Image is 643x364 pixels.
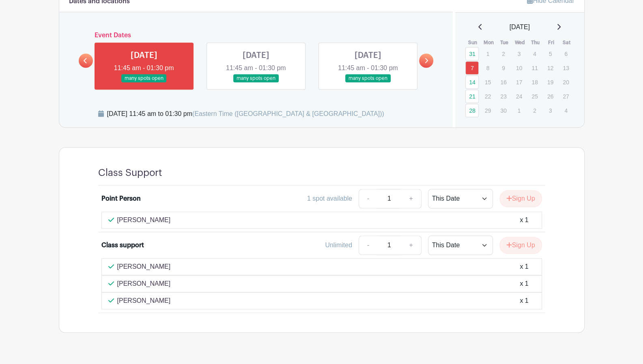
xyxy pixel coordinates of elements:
[107,109,384,119] div: [DATE] 11:45 am to 01:30 pm
[465,104,479,117] a: 28
[528,47,541,60] p: 4
[544,47,557,60] p: 5
[520,215,528,225] div: x 1
[520,296,528,306] div: x 1
[512,76,526,88] p: 17
[497,76,510,88] p: 16
[499,190,542,207] button: Sign Up
[510,22,530,32] span: [DATE]
[528,90,541,103] p: 25
[481,104,495,117] p: 29
[497,90,510,103] p: 23
[117,279,171,289] p: [PERSON_NAME]
[512,39,528,47] th: Wed
[465,90,479,103] a: 21
[544,90,557,103] p: 26
[117,296,171,306] p: [PERSON_NAME]
[527,39,543,47] th: Thu
[544,76,557,88] p: 19
[93,32,419,39] h6: Event Dates
[481,76,495,88] p: 15
[544,62,557,74] p: 12
[101,194,141,203] div: Point Person
[528,62,541,74] p: 11
[359,189,377,208] a: -
[98,167,162,179] h4: Class Support
[481,90,495,103] p: 22
[307,194,352,203] div: 1 spot available
[559,76,572,88] p: 20
[325,240,352,250] div: Unlimited
[497,104,510,117] p: 30
[465,75,479,89] a: 14
[544,104,557,117] p: 3
[520,262,528,272] div: x 1
[481,39,497,47] th: Mon
[481,62,495,74] p: 8
[465,39,481,47] th: Sun
[559,104,572,117] p: 4
[559,90,572,103] p: 27
[497,47,510,60] p: 2
[499,237,542,254] button: Sign Up
[359,236,377,255] a: -
[559,62,572,74] p: 13
[528,76,541,88] p: 18
[465,61,479,75] a: 7
[559,47,572,60] p: 6
[496,39,512,47] th: Tue
[401,189,421,208] a: +
[528,104,541,117] p: 2
[512,104,526,117] p: 1
[543,39,559,47] th: Fri
[512,62,526,74] p: 10
[512,47,526,60] p: 3
[559,39,574,47] th: Sat
[192,110,384,117] span: (Eastern Time ([GEOGRAPHIC_DATA] & [GEOGRAPHIC_DATA]))
[465,47,479,60] a: 31
[520,279,528,289] div: x 1
[481,47,495,60] p: 1
[117,215,171,225] p: [PERSON_NAME]
[497,62,510,74] p: 9
[101,240,144,250] div: Class support
[512,90,526,103] p: 24
[401,236,421,255] a: +
[117,262,171,272] p: [PERSON_NAME]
